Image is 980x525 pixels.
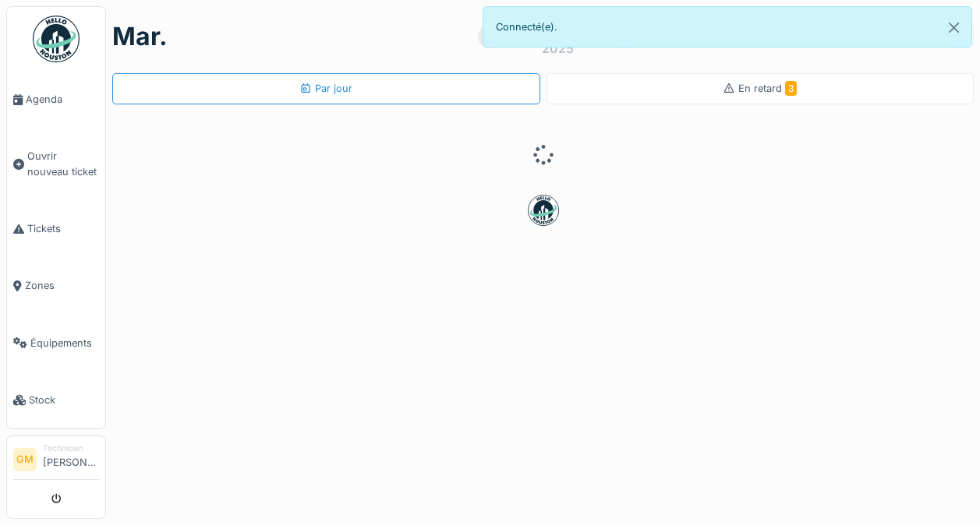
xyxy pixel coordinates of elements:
[43,442,99,476] li: [PERSON_NAME]
[43,442,99,454] div: Technicien
[7,257,105,314] a: Zones
[542,39,574,58] div: 2025
[7,71,105,128] a: Agenda
[27,149,99,178] span: Ouvrir nouveau ticket
[7,315,105,372] a: Équipements
[299,81,352,96] div: Par jour
[483,6,973,48] div: Connecté(e).
[528,195,559,226] img: badge-BVDL4wpA.svg
[7,128,105,200] a: Ouvrir nouveau ticket
[25,278,99,293] span: Zones
[29,393,99,407] span: Stock
[13,448,37,471] li: GM
[7,372,105,428] a: Stock
[27,221,99,236] span: Tickets
[33,16,80,62] img: Badge_color-CXgf-gQk.svg
[936,7,971,48] button: Close
[738,83,797,94] span: En retard
[112,22,168,51] h1: mar.
[30,336,99,351] span: Équipements
[26,92,99,107] span: Agenda
[13,442,99,480] a: GM Technicien[PERSON_NAME]
[785,81,797,96] span: 3
[7,200,105,257] a: Tickets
